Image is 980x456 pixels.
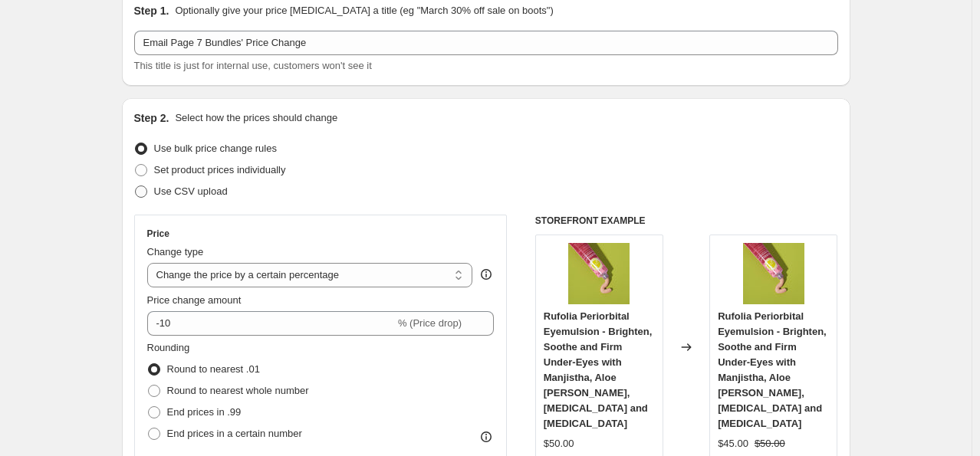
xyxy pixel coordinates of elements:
[167,363,260,375] span: Round to nearest .01
[544,310,653,429] span: Rufolia Periorbital Eyemulsion - Brighten, Soothe and Firm Under-Eyes with Manjistha, Aloe [PERSO...
[154,143,277,154] span: Use bulk price change rules
[544,436,574,451] div: $50.00
[134,31,838,55] input: 30% off holiday sale
[134,110,169,126] h2: Step 2.
[147,246,204,258] span: Change type
[134,3,169,18] h2: Step 1.
[154,164,286,176] span: Set product prices individually
[718,436,748,451] div: $45.00
[175,3,553,18] p: Optionally give your price [MEDICAL_DATA] a title (eg "March 30% off sale on boots")
[134,60,372,71] span: This title is just for internal use, customers won't see it
[398,317,462,329] span: % (Price drop)
[718,310,827,429] span: Rufolia Periorbital Eyemulsion - Brighten, Soothe and Firm Under-Eyes with Manjistha, Aloe [PERSO...
[175,110,337,126] p: Select how the prices should change
[478,267,494,282] div: help
[147,294,242,306] span: Price change amount
[755,436,785,451] strike: $50.00
[743,243,804,304] img: rufolia-periorbital-eyemulsion-brighten-soothe-and-firm-under-eyes-with-manjistha-aloe-vera-niaci...
[167,406,242,418] span: End prices in .99
[568,243,630,304] img: rufolia-periorbital-eyemulsion-brighten-soothe-and-firm-under-eyes-with-manjistha-aloe-vera-niaci...
[147,342,190,353] span: Rounding
[167,428,302,439] span: End prices in a certain number
[154,185,228,197] span: Use CSV upload
[535,215,838,227] h6: STOREFRONT EXAMPLE
[147,311,395,336] input: -15
[167,385,309,396] span: Round to nearest whole number
[147,228,169,240] h3: Price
